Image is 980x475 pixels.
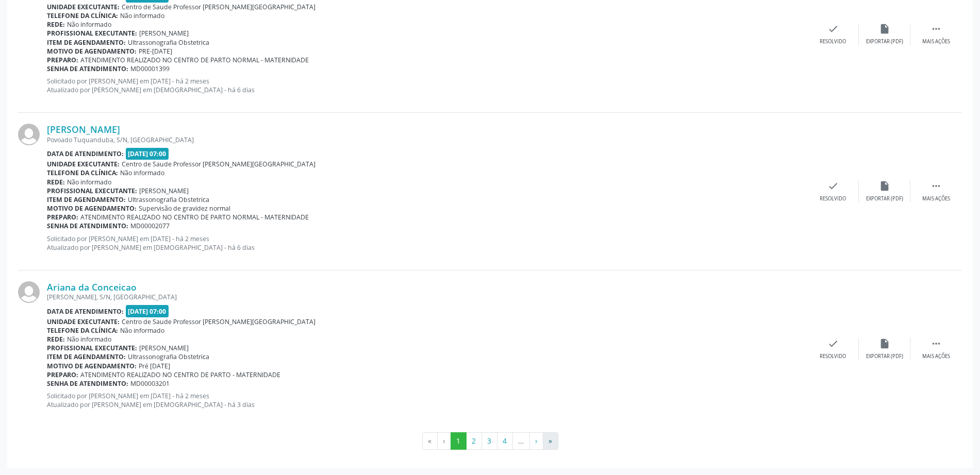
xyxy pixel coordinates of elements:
[922,195,950,202] div: Mais ações
[879,338,890,349] i: insert_drive_file
[931,180,942,192] i: 
[47,234,807,252] p: Solicitado por [PERSON_NAME] em [DATE] - há 2 meses Atualizado por [PERSON_NAME] em [DEMOGRAPHIC_...
[543,432,558,450] button: Go to last page
[80,56,309,64] span: ATENDIMENTO REALIZADO NO CENTRO DE PARTO NORMAL - MATERNIDADE
[139,344,189,352] span: [PERSON_NAME]
[47,38,126,47] b: Item de agendamento:
[128,195,209,204] span: Ultrassonografia Obstetrica
[67,335,111,344] span: Não informado
[128,352,209,361] span: Ultrassonografia Obstetrica
[47,222,128,230] b: Senha de atendimento:
[139,186,189,195] span: [PERSON_NAME]
[80,213,309,222] span: ATENDIMENTO REALIZADO NO CENTRO DE PARTO NORMAL - MATERNIDADE
[67,178,111,186] span: Não informado
[47,124,120,135] a: [PERSON_NAME]
[47,370,78,379] b: Preparo:
[466,432,482,450] button: Go to page 2
[866,353,903,360] div: Exportar (PDF)
[120,168,164,177] span: Não informado
[139,47,172,56] span: PRE-[DATE]
[820,195,846,202] div: Resolvido
[866,38,903,45] div: Exportar (PDF)
[47,186,137,195] b: Profissional executante:
[47,307,124,316] b: Data de atendimento:
[879,180,890,192] i: insert_drive_file
[931,23,942,35] i: 
[47,11,118,20] b: Telefone da clínica:
[879,23,890,35] i: insert_drive_file
[47,281,137,293] a: Ariana da Conceicao
[18,124,40,145] img: img
[122,317,315,326] span: Centro de Saude Professor [PERSON_NAME][GEOGRAPHIC_DATA]
[80,370,280,379] span: ATENDIMENTO REALIZADO NO CENTRO DE PARTO - MATERNIDADE
[18,432,962,450] ul: Pagination
[47,64,128,73] b: Senha de atendimento:
[47,195,126,204] b: Item de agendamento:
[47,47,137,56] b: Motivo de agendamento:
[820,38,846,45] div: Resolvido
[139,204,230,213] span: Supervisão de gravidez normal
[120,11,164,20] span: Não informado
[451,432,467,450] button: Go to page 1
[130,379,170,388] span: MD00003201
[922,38,950,45] div: Mais ações
[47,379,128,388] b: Senha de atendimento:
[47,178,65,186] b: Rede:
[47,77,807,94] p: Solicitado por [PERSON_NAME] em [DATE] - há 2 meses Atualizado por [PERSON_NAME] em [DEMOGRAPHIC_...
[47,392,807,409] p: Solicitado por [PERSON_NAME] em [DATE] - há 2 meses Atualizado por [PERSON_NAME] em [DEMOGRAPHIC_...
[47,293,807,301] div: [PERSON_NAME], S/N, [GEOGRAPHIC_DATA]
[47,335,65,344] b: Rede:
[120,326,164,335] span: Não informado
[47,3,120,11] b: Unidade executante:
[820,353,846,360] div: Resolvido
[47,149,124,158] b: Data de atendimento:
[827,180,839,192] i: check
[47,29,137,38] b: Profissional executante:
[128,38,209,47] span: Ultrassonografia Obstetrica
[122,3,315,11] span: Centro de Saude Professor [PERSON_NAME][GEOGRAPHIC_DATA]
[922,353,950,360] div: Mais ações
[497,432,513,450] button: Go to page 4
[139,29,189,38] span: [PERSON_NAME]
[866,195,903,202] div: Exportar (PDF)
[130,222,170,230] span: MD00002077
[47,344,137,352] b: Profissional executante:
[827,23,839,35] i: check
[47,160,120,168] b: Unidade executante:
[47,317,120,326] b: Unidade executante:
[67,20,111,29] span: Não informado
[126,305,169,317] span: [DATE] 07:00
[126,148,169,160] span: [DATE] 07:00
[47,168,118,177] b: Telefone da clínica:
[18,281,40,303] img: img
[47,20,65,29] b: Rede:
[481,432,497,450] button: Go to page 3
[529,432,543,450] button: Go to next page
[47,326,118,335] b: Telefone da clínica:
[827,338,839,349] i: check
[122,160,315,168] span: Centro de Saude Professor [PERSON_NAME][GEOGRAPHIC_DATA]
[47,135,807,144] div: Povoado Tuquanduba, S/N, [GEOGRAPHIC_DATA]
[47,213,78,222] b: Preparo:
[47,204,137,213] b: Motivo de agendamento:
[47,362,137,370] b: Motivo de agendamento:
[47,352,126,361] b: Item de agendamento:
[931,338,942,349] i: 
[139,362,170,370] span: Pré [DATE]
[47,56,78,64] b: Preparo:
[130,64,170,73] span: MD00001399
